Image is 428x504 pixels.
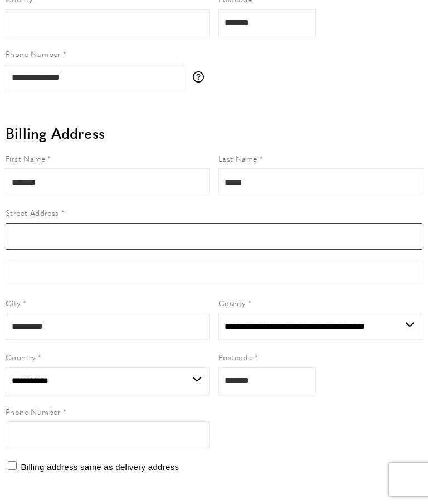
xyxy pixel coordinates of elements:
[6,297,21,308] span: City
[21,462,179,472] span: Billing address same as delivery address
[6,48,61,59] span: Phone Number
[193,71,210,83] button: More information
[218,351,252,362] span: Postcode
[6,351,36,362] span: Country
[218,153,257,164] span: Last Name
[6,123,422,143] h2: Billing Address
[6,207,59,218] span: Street Address
[6,406,61,417] span: Phone Number
[218,297,245,308] span: County
[8,461,17,470] input: Billing address same as delivery address
[6,153,45,164] span: First Name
